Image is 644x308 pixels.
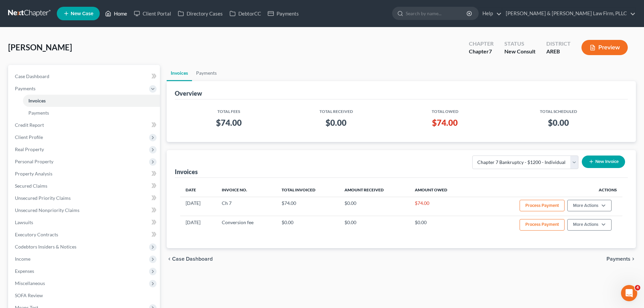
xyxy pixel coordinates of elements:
[9,204,160,216] a: Unsecured Nonpriority Claims
[504,48,535,55] div: New Consult
[520,200,565,211] button: Process Payment
[180,183,216,197] th: Date
[606,256,630,262] span: Payments
[495,105,622,115] th: Total Scheduled
[23,95,160,107] a: Invoices
[23,107,160,119] a: Payments
[621,285,637,301] iframe: Intercom live chat
[180,216,216,235] td: [DATE]
[409,197,470,216] td: $74.00
[226,7,264,20] a: DebtorCC
[9,216,160,229] a: Lawsuits
[216,183,276,197] th: Invoice No.
[567,200,612,211] button: More Actions
[9,168,160,180] a: Property Analysis
[9,229,160,241] a: Executory Contracts
[630,256,636,262] i: chevron_right
[276,197,339,216] td: $74.00
[546,40,571,48] div: District
[180,197,216,216] td: [DATE]
[15,232,58,237] span: Executory Contracts
[15,86,35,91] span: Payments
[479,7,502,20] a: Help
[216,216,276,235] td: Conversion fee
[71,11,93,16] span: New Case
[8,42,72,52] span: [PERSON_NAME]
[406,7,468,20] input: Search by name...
[28,98,46,103] span: Invoices
[15,134,43,140] span: Client Profile
[339,183,409,197] th: Amount Received
[15,207,79,213] span: Unsecured Nonpriority Claims
[276,216,339,235] td: $0.00
[264,7,302,20] a: Payments
[409,183,470,197] th: Amount Owed
[192,65,221,81] a: Payments
[9,192,160,204] a: Unsecured Priority Claims
[635,285,640,290] span: 4
[520,219,565,231] button: Process Payment
[15,159,53,164] span: Personal Property
[470,183,622,197] th: Actions
[15,146,44,152] span: Real Property
[395,105,495,115] th: Total Owed
[9,70,160,82] a: Case Dashboard
[167,65,192,81] a: Invoices
[175,89,202,97] div: Overview
[216,197,276,216] td: Ch 7
[283,117,389,128] h3: $0.00
[186,117,272,128] h3: $74.00
[15,244,76,250] span: Codebtors Insiders & Notices
[15,122,44,128] span: Credit Report
[15,280,45,286] span: Miscellaneous
[15,195,71,201] span: Unsecured Priority Claims
[9,180,160,192] a: Secured Claims
[339,197,409,216] td: $0.00
[469,48,494,55] div: Chapter
[489,48,492,54] span: 7
[277,105,395,115] th: Total Received
[469,40,494,48] div: Chapter
[15,171,52,176] span: Property Analysis
[15,183,47,189] span: Secured Claims
[409,216,470,235] td: $0.00
[174,7,226,20] a: Directory Cases
[606,256,636,262] button: Payments chevron_right
[15,219,33,225] span: Lawsuits
[500,117,617,128] h3: $0.00
[167,256,213,262] button: chevron_left Case Dashboard
[276,183,339,197] th: Total Invoiced
[9,289,160,302] a: SOFA Review
[339,216,409,235] td: $0.00
[102,7,130,20] a: Home
[502,7,636,20] a: [PERSON_NAME] & [PERSON_NAME] Law Firm, PLLC
[504,40,535,48] div: Status
[582,156,625,168] button: New Invoice
[9,119,160,131] a: Credit Report
[15,292,43,298] span: SOFA Review
[401,117,490,128] h3: $74.00
[581,40,628,55] button: Preview
[172,256,213,262] span: Case Dashboard
[15,268,34,274] span: Expenses
[15,73,49,79] span: Case Dashboard
[130,7,174,20] a: Client Portal
[28,110,49,116] span: Payments
[546,48,571,55] div: AREB
[180,105,277,115] th: Total Fees
[15,256,30,262] span: Income
[175,168,198,176] div: Invoices
[167,256,172,262] i: chevron_left
[567,219,612,231] button: More Actions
